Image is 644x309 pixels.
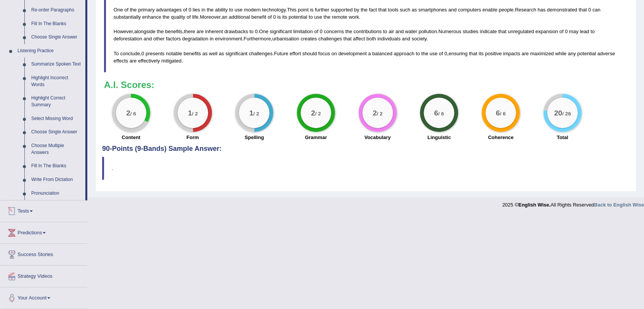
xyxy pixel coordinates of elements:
span: pollution [418,29,437,34]
a: Back to English Wise [594,202,644,208]
span: further [315,7,329,13]
span: of [268,14,272,20]
span: One [114,7,123,13]
span: by [354,7,359,13]
span: lies [193,7,200,13]
span: computers [458,7,481,13]
a: Fill In The Blanks [28,17,85,31]
span: limitation [293,29,312,34]
span: life [192,14,199,20]
a: Fill In The Blanks [28,159,85,173]
span: 0 [444,51,447,56]
big: 2 [126,109,130,117]
span: unregulated [508,29,534,34]
a: Highlight Correct Summary [28,91,85,112]
span: significant [226,51,248,56]
span: the [157,29,163,34]
span: supported [331,7,353,13]
small: / 2 [253,111,259,117]
blockquote: . [102,157,630,180]
span: a [368,51,371,56]
span: potential [577,51,596,56]
span: both [366,36,376,42]
span: well [209,51,217,56]
span: environment [215,36,242,42]
span: approach [394,51,414,56]
small: / 6 [130,111,136,117]
span: enhance [142,14,161,20]
span: as [412,7,417,13]
span: benefit [252,14,266,20]
span: are [130,58,137,64]
span: should [302,51,317,56]
span: tools [388,7,398,13]
span: Future [274,51,288,56]
span: in [210,36,213,42]
small: / 26 [562,111,571,117]
span: effort [290,51,301,56]
span: deforestation [114,36,142,42]
label: Vocabulary [364,134,391,141]
span: in [202,7,205,13]
span: use [234,7,242,13]
div: 2025 © All Rights Reserved [502,197,644,208]
span: to [229,7,233,13]
big: 1 [249,109,253,117]
big: 1 [188,109,192,117]
span: degradation [182,36,208,42]
span: 0 [320,29,322,34]
small: / 2 [192,111,197,117]
span: an [222,14,227,20]
span: its [479,51,484,56]
span: mitigated [161,58,181,64]
span: of [439,51,443,56]
span: demonstrated [547,7,577,13]
span: are [522,51,529,56]
a: Choose Multiple Answers [28,139,85,159]
span: and [396,29,404,34]
span: Numerous [438,29,461,34]
span: effects [114,58,128,64]
span: alongside [134,29,155,34]
span: has [538,7,546,13]
b: A.I. Scores: [104,80,154,90]
span: adverse [597,51,615,56]
span: the [345,29,352,34]
span: ability [215,7,227,13]
span: smartphones [418,7,447,13]
span: contributions [354,29,382,34]
span: point [298,7,309,13]
span: to [309,14,313,20]
span: are [197,29,204,34]
span: factors [166,36,181,42]
a: Listening Practice [14,44,85,58]
strong: English Wise. [518,202,550,208]
label: Spelling [245,134,264,141]
span: substantially [114,14,141,20]
small: / 2 [376,111,382,117]
label: Content [122,134,140,141]
span: One [259,29,269,34]
span: of [124,7,128,13]
span: quality [171,14,185,20]
a: Your Account [0,287,87,306]
span: and [402,36,410,42]
span: the [207,7,213,13]
span: of [559,29,564,34]
span: 0 [565,29,567,34]
span: the [130,7,137,13]
span: to [416,51,420,56]
span: of [183,7,187,13]
span: fact [369,7,377,13]
span: use [429,51,437,56]
a: Highlight Incorrect Words [28,71,85,91]
span: water [405,29,417,34]
span: affect [353,36,365,42]
span: as [202,51,208,56]
a: Predictions [0,222,87,241]
span: Research [515,7,536,13]
span: Moreover [200,14,220,20]
span: studies [463,29,478,34]
a: Re-order Paragraphs [28,3,85,17]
